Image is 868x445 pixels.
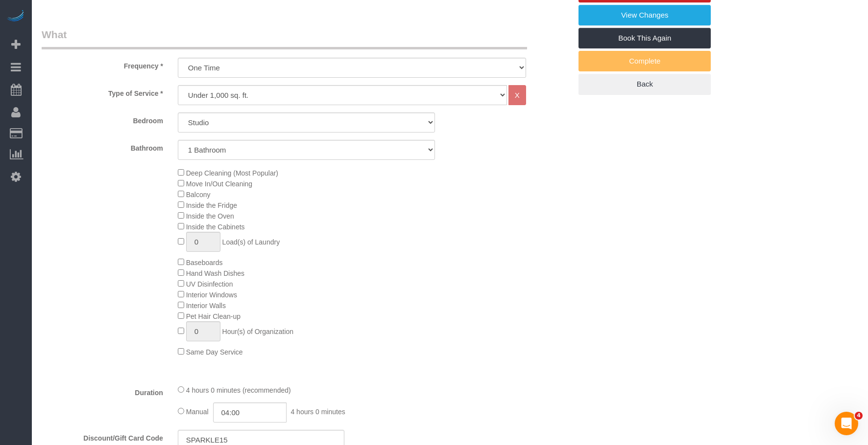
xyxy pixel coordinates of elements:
[222,238,280,246] span: Load(s) of Laundry
[186,280,233,288] span: UV Disinfection
[186,312,241,320] span: Pet Hair Clean-up
[290,408,345,416] span: 4 hours 0 minutes
[222,328,294,335] span: Hour(s) of Organization
[34,430,170,443] label: Discount/Gift Card Code
[186,408,209,416] span: Manual
[186,259,223,267] span: Baseboards
[579,28,711,48] a: Book This Again
[6,10,25,23] img: Automaid Logo
[34,58,170,71] label: Frequency *
[186,212,234,220] span: Inside the Oven
[835,412,858,435] iframe: Intercom live chat
[186,191,211,199] span: Balcony
[186,386,291,394] span: 4 hours 0 minutes (recommended)
[34,384,170,398] label: Duration
[855,412,863,420] span: 4
[186,348,243,356] span: Same Day Service
[186,302,226,310] span: Interior Walls
[186,169,278,177] span: Deep Cleaning (Most Popular)
[579,74,711,94] a: Back
[186,269,244,277] span: Hand Wash Dishes
[579,5,711,25] a: View Changes
[34,140,170,153] label: Bathroom
[42,27,527,49] legend: What
[186,180,252,188] span: Move In/Out Cleaning
[186,223,245,231] span: Inside the Cabinets
[186,201,237,209] span: Inside the Fridge
[34,85,170,98] label: Type of Service *
[34,112,170,126] label: Bedroom
[186,291,237,299] span: Interior Windows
